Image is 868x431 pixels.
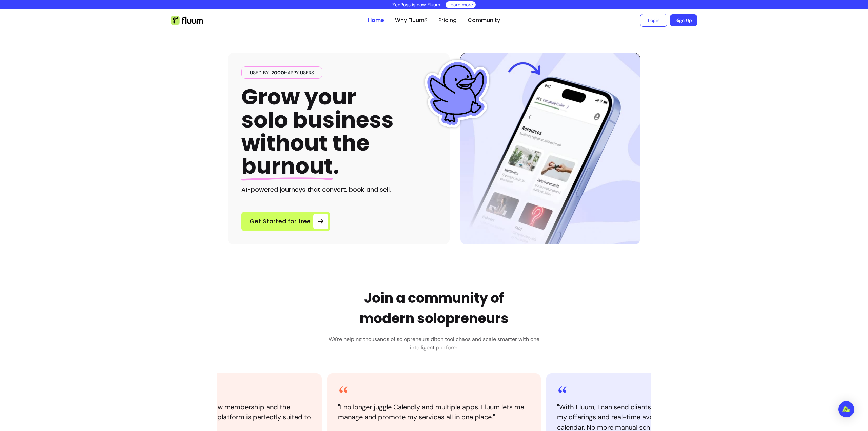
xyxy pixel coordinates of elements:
[324,335,544,352] h3: We're helping thousands of solopreneurs ditch tool chaos and scale smarter with one intelligent p...
[640,14,667,27] a: Login
[448,1,473,8] a: Learn more
[395,16,428,24] a: Why Fluum?
[241,85,394,178] h1: Grow your solo business without the .
[338,402,530,422] blockquote: " I no longer juggle Calendly and multiple apps. Fluum lets me manage and promote my services all...
[670,14,697,26] a: Sign Up
[838,401,854,417] div: Open Intercom Messenger
[438,16,457,24] a: Pricing
[468,16,500,24] a: Community
[171,16,203,25] img: Fluum Logo
[241,185,436,194] h2: AI-powered journeys that convert, book and sell.
[269,70,284,76] span: +2000
[392,1,443,8] p: ZenPass is now Fluum !
[360,288,509,329] h2: Join a community of modern solopreneurs
[247,69,317,76] span: Used by happy users
[250,217,311,226] span: Get Started for free
[460,53,640,244] img: Hero
[368,16,384,24] a: Home
[241,151,333,181] span: burnout
[241,212,330,231] a: Get Started for free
